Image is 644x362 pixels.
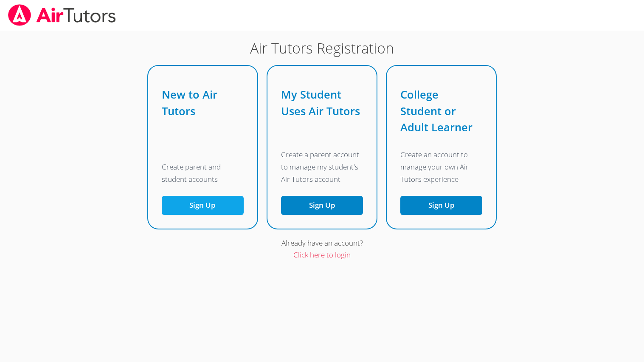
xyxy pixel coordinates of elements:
button: Sign Up [162,196,244,215]
h2: College Student or Adult Learner [400,86,482,135]
p: Create parent and student accounts [162,161,244,186]
h2: My Student Uses [281,86,363,119]
h1: Air Tutors Registration [148,37,496,59]
img: airtutors_banner-c4298cdbf04f3fff15de1276eac7730deb9818008684d7c2e4769d2f7ddbe033.png [7,4,117,26]
p: Create a parent account to manage my student's Air Tutors account [281,149,363,186]
h2: New to Air Tutors [162,86,244,119]
div: Already have an account? [148,237,496,249]
p: Create an account to manage your own Air Tutors experience [400,149,482,186]
a: Click here to login [293,250,351,260]
button: Sign Up [400,196,482,215]
span: Air Tutors [309,104,360,118]
a: Sign Up [281,196,363,215]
